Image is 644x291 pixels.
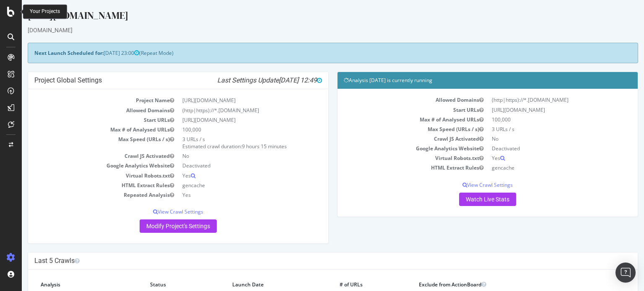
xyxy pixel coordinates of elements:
[156,171,300,180] td: Yes
[466,153,610,163] td: Yes
[13,125,156,134] td: Max # of Analysed URLs
[322,144,466,153] td: Google Analytics Website
[13,95,156,105] td: Project Name
[30,8,60,15] div: Your Projects
[13,257,610,265] h4: Last 5 Crawls
[13,115,156,125] td: Start URLs
[437,193,494,206] a: Watch Live Stats
[466,144,610,153] td: Deactivated
[195,76,300,85] i: Last Settings Update
[466,134,610,144] td: No
[322,76,610,85] h4: Analysis [DATE] is currently running
[322,163,466,173] td: HTML Extract Rules
[322,153,466,163] td: Virtual Robots.txt
[156,106,300,115] td: (http|https)://*.[DOMAIN_NAME]
[257,76,300,84] span: [DATE] 12:49
[156,190,300,200] td: Yes
[13,171,156,180] td: Virtual Robots.txt
[6,43,616,63] div: (Repeat Mode)
[13,49,82,57] strong: Next Launch Scheduled for:
[466,163,610,173] td: gencache
[13,134,156,151] td: Max Speed (URLs / s)
[13,161,156,170] td: Google Analytics Website
[156,134,300,151] td: 3 URLs / s Estimated crawl duration:
[6,8,616,26] div: [URL][DOMAIN_NAME]
[615,263,636,283] div: Open Intercom Messenger
[466,95,610,105] td: (http|https)://*.[DOMAIN_NAME]
[156,115,300,125] td: [URL][DOMAIN_NAME]
[220,143,265,150] span: 9 hours 15 minutes
[156,95,300,105] td: [URL][DOMAIN_NAME]
[466,115,610,124] td: 100,000
[13,180,156,190] td: HTML Extract Rules
[322,95,466,105] td: Allowed Domains
[466,105,610,115] td: [URL][DOMAIN_NAME]
[322,181,610,188] p: View Crawl Settings
[156,151,300,161] td: No
[322,105,466,115] td: Start URLs
[466,124,610,134] td: 3 URLs / s
[13,190,156,200] td: Repeated Analysis
[156,125,300,134] td: 100,000
[322,134,466,144] td: Crawl JS Activated
[13,208,300,215] p: View Crawl Settings
[118,219,195,233] a: Modify Project's Settings
[82,49,117,57] span: [DATE] 23:00
[322,124,466,134] td: Max Speed (URLs / s)
[13,106,156,115] td: Allowed Domains
[6,26,616,34] div: [DOMAIN_NAME]
[156,180,300,190] td: gencache
[13,76,300,85] h4: Project Global Settings
[156,161,300,170] td: Deactivated
[13,151,156,161] td: Crawl JS Activated
[322,115,466,124] td: Max # of Analysed URLs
